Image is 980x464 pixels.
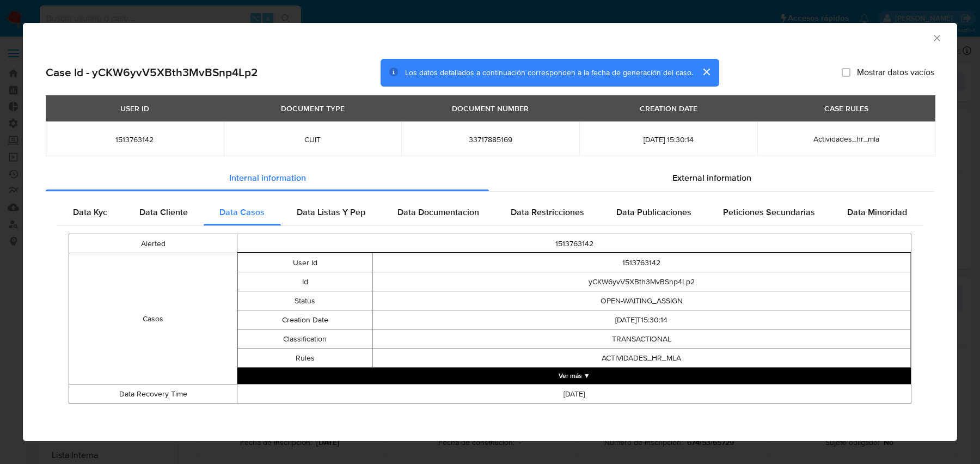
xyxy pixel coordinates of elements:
span: Data Cliente [139,206,188,218]
span: 33717885169 [414,135,566,144]
span: Data Minoridad [847,206,907,218]
td: 1513763142 [237,234,911,253]
td: Classification [238,329,372,349]
span: CUIT [237,135,389,144]
div: DOCUMENT TYPE [274,99,351,118]
div: CASE RULES [818,99,875,118]
div: Detailed internal info [57,199,923,225]
button: cerrar [693,59,719,85]
span: Peticiones Secundarias [723,206,815,218]
div: CREATION DATE [633,99,704,118]
span: Los datos detallados a continuación corresponden a la fecha de generación del caso. [405,67,693,78]
td: Id [238,272,372,291]
td: Rules [238,349,372,368]
span: Data Kyc [73,206,107,218]
div: DOCUMENT NUMBER [445,99,535,118]
span: External information [672,172,751,184]
span: Data Documentacion [397,206,479,218]
td: Alerted [69,234,237,253]
td: [DATE] [237,384,911,404]
button: Expand array [237,368,911,384]
td: Casos [69,253,237,384]
div: Detailed info [46,165,934,191]
span: Internal information [229,172,306,184]
input: Mostrar datos vacíos [842,68,850,77]
td: User Id [238,253,372,272]
td: [DATE]T15:30:14 [372,310,911,329]
span: Data Listas Y Pep [297,206,365,218]
span: Actividades_hr_mla [813,133,879,144]
div: USER ID [114,99,156,118]
td: ACTIVIDADES_HR_MLA [372,349,911,368]
button: Cerrar ventana [932,33,941,42]
td: Status [238,291,372,310]
td: Creation Date [238,310,372,329]
td: OPEN-WAITING_ASSIGN [372,291,911,310]
span: Data Casos [219,206,265,218]
span: [DATE] 15:30:14 [592,135,744,144]
span: Mostrar datos vacíos [857,67,934,78]
span: 1513763142 [59,135,211,144]
td: TRANSACTIONAL [372,329,911,349]
span: Data Publicaciones [616,206,691,218]
h2: Case Id - yCKW6yvV5XBth3MvBSnp4Lp2 [46,65,258,80]
td: 1513763142 [372,253,911,272]
div: closure-recommendation-modal [23,23,957,441]
td: Data Recovery Time [69,384,237,404]
span: Data Restricciones [511,206,584,218]
td: yCKW6yvV5XBth3MvBSnp4Lp2 [372,272,911,291]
